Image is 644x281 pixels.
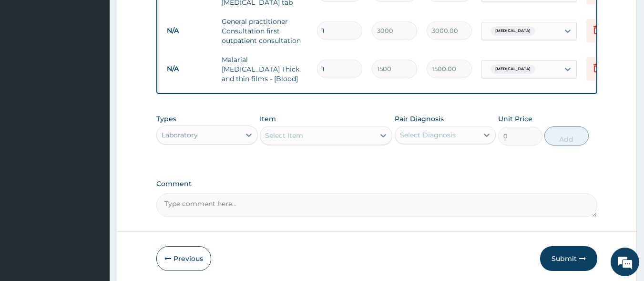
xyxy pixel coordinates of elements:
td: Malarial [MEDICAL_DATA] Thick and thin films - [Blood] [217,50,312,88]
label: Comment [156,180,598,188]
span: [MEDICAL_DATA] [491,26,535,36]
button: Submit [540,246,597,271]
label: Unit Price [498,114,532,124]
span: [MEDICAL_DATA] [491,64,535,74]
img: d_794563401_company_1708531726252_794563401 [18,48,39,72]
div: Chat with us now [50,53,160,66]
label: Types [156,115,176,123]
div: Laboratory [162,130,198,140]
button: Previous [156,246,211,271]
div: Select Diagnosis [400,130,456,140]
td: General practitioner Consultation first outpatient consultation [217,12,312,50]
label: Pair Diagnosis [395,114,444,124]
label: Item [260,114,276,124]
textarea: Type your message and hit 'Enter' [5,183,182,217]
div: Minimize live chat window [156,5,179,28]
td: N/A [162,22,217,40]
td: N/A [162,60,217,78]
span: We're online! [55,82,132,178]
div: Select Item [265,131,303,140]
button: Add [544,126,589,146]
